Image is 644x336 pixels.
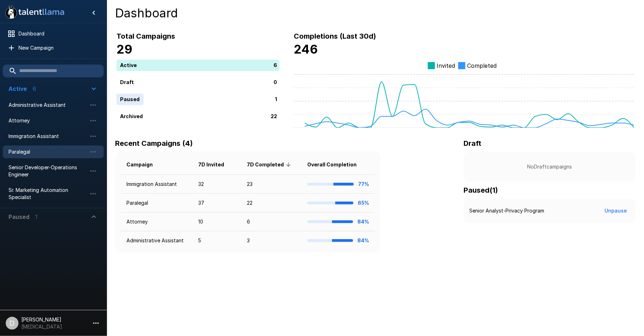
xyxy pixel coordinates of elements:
p: 0 [274,78,277,86]
p: Senior Analyst-Privacy Program [469,207,544,214]
b: 84% [357,237,369,243]
span: Overall Completion [307,160,366,169]
td: Attorney [121,213,193,231]
b: Paused ( 1 ) [464,186,498,194]
b: 65% [358,200,369,206]
h4: Dashboard [115,6,635,21]
button: Unpause [602,204,630,217]
span: 7D Invited [198,160,233,169]
p: 22 [271,112,277,120]
b: Recent Campaigns (4) [115,139,193,148]
td: 32 [193,175,241,194]
td: Administrative Assistant [121,231,193,250]
b: 246 [294,42,318,56]
b: Total Campaigns [117,32,175,40]
td: Immigration Assistant [121,175,193,194]
td: 23 [241,175,302,194]
p: 1 [275,95,277,103]
td: 37 [193,194,241,213]
td: 6 [241,213,302,231]
p: 6 [274,61,277,69]
td: 3 [241,231,302,250]
td: 10 [193,213,241,231]
p: No Draft campaigns [475,163,624,170]
b: 29 [117,42,132,56]
td: 22 [241,194,302,213]
td: 5 [193,231,241,250]
span: 7D Completed [247,160,293,169]
b: 77% [358,181,369,187]
b: Completions (Last 30d) [294,32,376,40]
span: Campaign [126,160,162,169]
b: Draft [464,139,481,148]
td: Paralegal [121,194,193,213]
b: 84% [357,219,369,225]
